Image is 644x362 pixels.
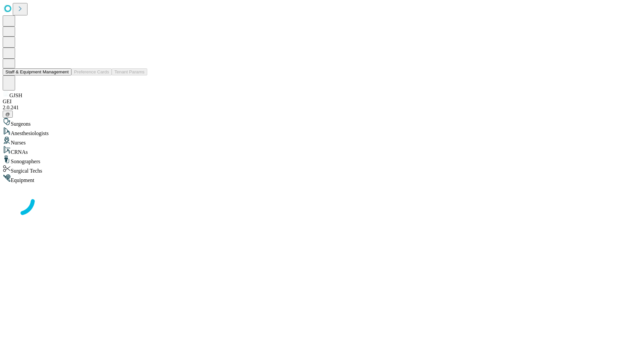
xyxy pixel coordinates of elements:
[3,111,13,118] button: @
[3,146,641,155] div: CRNAs
[3,99,641,105] div: GEI
[3,165,641,174] div: Surgical Techs
[71,68,112,75] button: Preference Cards
[3,127,641,136] div: Anesthesiologists
[9,93,22,98] span: GJSH
[3,68,71,75] button: Staff & Equipment Management
[112,68,147,75] button: Tenant Params
[3,174,641,183] div: Equipment
[3,105,641,111] div: 2.0.241
[3,155,641,165] div: Sonographers
[5,112,10,117] span: @
[3,136,641,146] div: Nurses
[3,118,641,127] div: Surgeons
